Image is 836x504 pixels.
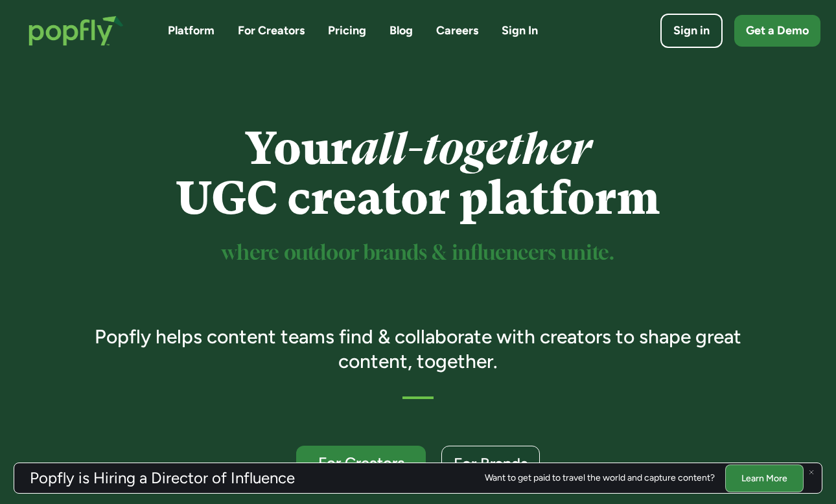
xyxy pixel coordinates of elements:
em: all-together [352,122,591,175]
div: Want to get paid to travel the world and capture content? [485,473,715,483]
div: Sign in [673,23,710,39]
a: Learn More [725,464,804,492]
a: Get a Demo [734,15,820,47]
a: Blog [389,23,413,39]
a: Pricing [328,23,366,39]
h3: Popfly helps content teams find & collaborate with creators to shape great content, together. [76,325,760,373]
div: For Brands [454,455,528,472]
a: Platform [168,23,215,39]
div: Get a Demo [746,23,809,39]
a: home [16,3,137,59]
h3: Popfly is Hiring a Director of Influence [30,470,295,486]
a: Sign in [660,14,723,48]
sup: where outdoor brands & influencers unite. [222,244,614,264]
a: For Brands [441,446,540,481]
a: Sign In [502,23,538,39]
a: Careers [436,23,478,39]
a: For Creators [296,446,426,481]
div: For Creators [308,455,414,471]
a: For Creators [238,23,305,39]
h1: Your UGC creator platform [76,124,760,223]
